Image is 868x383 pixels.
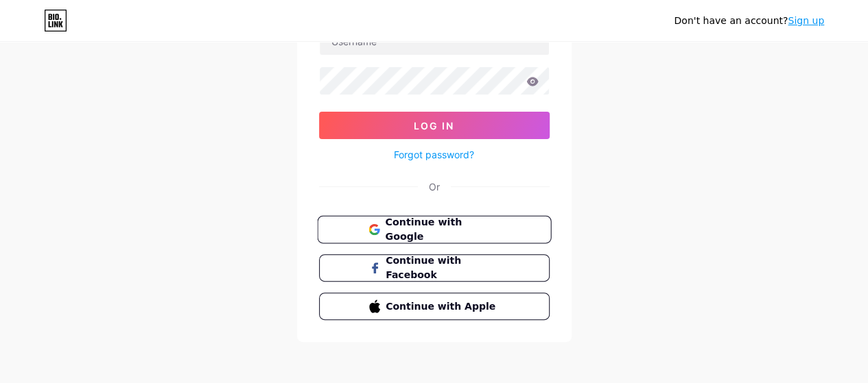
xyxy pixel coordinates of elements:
[319,293,550,320] button: Continue with Apple
[317,216,551,244] button: Continue with Google
[674,14,824,28] div: Don't have an account?
[414,120,454,132] span: Log In
[429,180,440,194] div: Or
[386,299,499,314] span: Continue with Apple
[319,216,550,243] a: Continue with Google
[788,15,824,26] a: Sign up
[319,112,550,139] button: Log In
[394,147,474,162] a: Forgot password?
[386,254,499,282] span: Continue with Facebook
[319,254,550,282] button: Continue with Facebook
[385,215,500,245] span: Continue with Google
